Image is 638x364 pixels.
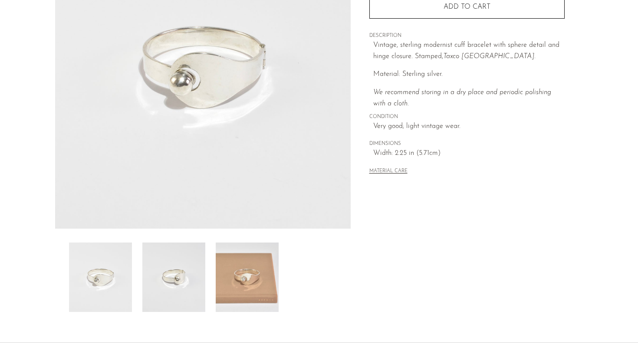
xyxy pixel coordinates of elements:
[443,53,536,60] em: Taxco [GEOGRAPHIC_DATA].
[373,40,565,62] p: Vintage, sterling modernist cuff bracelet with sphere detail and hinge closure. Stamped,
[142,243,205,312] img: Modernist Cuff Bracelet
[369,32,565,40] span: DESCRIPTION
[373,89,551,107] i: We recommend storing in a dry place and periodic polishing with a cloth.
[373,121,565,132] span: Very good; light vintage wear.
[69,243,132,312] img: Modernist Cuff Bracelet
[373,69,565,80] p: Material: Sterling silver.
[373,148,565,159] span: Width: 2.25 in (5.71cm)
[369,140,565,148] span: DIMENSIONS
[216,243,279,312] img: Modernist Cuff Bracelet
[369,168,408,175] button: MATERIAL CARE
[444,3,490,10] span: Add to cart
[369,113,565,121] span: CONDITION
